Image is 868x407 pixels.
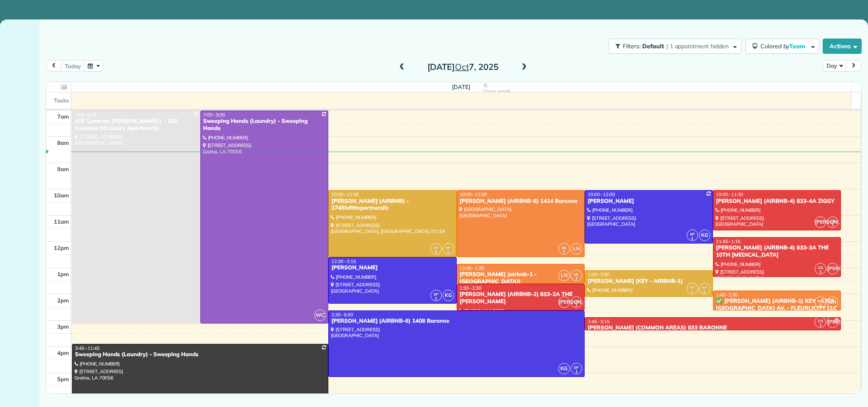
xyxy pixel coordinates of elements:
[815,321,826,329] small: 1
[818,299,823,303] span: ML
[331,264,454,271] div: [PERSON_NAME]
[587,278,710,285] div: [PERSON_NAME] (KEY - AIRBNB-1)
[559,248,569,256] small: 2
[571,368,582,376] small: 1
[623,42,641,50] span: Filters:
[666,42,729,50] span: | 1 appointment hidden
[446,245,451,250] span: KP
[716,238,740,244] span: 11:45 - 1:15
[699,288,710,296] small: 3
[574,272,579,277] span: ML
[61,60,84,72] button: today
[830,219,835,223] span: CG
[571,301,582,309] small: 1
[433,245,438,250] span: KP
[815,216,826,228] span: [PERSON_NAME]
[46,60,62,72] button: prev
[699,230,710,241] span: KG
[687,235,698,243] small: 1
[760,42,808,50] span: Colored by
[558,296,570,308] span: [PERSON_NAME]
[716,191,743,197] span: 10:00 - 11:30
[827,221,838,229] small: 1
[815,268,826,276] small: 1
[588,318,610,324] span: 2:45 - 3:15
[434,292,438,296] span: EP
[827,316,838,328] span: [PERSON_NAME]
[716,292,738,298] span: 1:45 - 2:30
[690,232,695,236] span: EP
[331,198,454,212] div: [PERSON_NAME] (AIRBNB) - 2745lafittepartnersllc
[715,244,839,259] div: [PERSON_NAME] (AIRBNB-4) 833-3A THE 10TH [MEDICAL_DATA]
[75,345,100,351] span: 3:45 - 11:45
[571,243,582,255] span: LN
[459,291,582,305] div: [PERSON_NAME] (AIRBNB-2) 833-2A THE [PERSON_NAME]
[609,39,741,54] button: Filters: Default | 1 appointment hidden
[558,270,570,281] span: LN
[331,312,353,318] span: 2:30 - 5:00
[460,191,487,197] span: 10:00 - 12:30
[818,265,823,270] span: CG
[57,376,69,382] span: 5pm
[452,83,470,90] span: [DATE]
[57,139,69,146] span: 8am
[57,166,69,172] span: 9am
[789,42,807,50] span: Team
[846,60,862,72] button: next
[314,310,326,321] span: WC
[588,271,610,277] span: 1:00 - 2:00
[331,191,359,197] span: 10:00 - 12:30
[818,318,823,323] span: CG
[605,39,741,54] a: Filters: Default | 1 appointment hidden
[815,301,826,309] small: 2
[57,113,69,120] span: 7am
[687,288,698,296] small: 1
[571,274,582,282] small: 2
[823,60,846,72] button: Day
[715,198,839,205] div: [PERSON_NAME] (AIRBNB-4) 833-4A ZIGGY
[410,62,516,72] h2: [DATE] 7, 2025
[431,248,441,256] small: 3
[702,285,707,290] span: KP
[75,351,326,358] div: Sweeping Hands (Laundry) - Sweeping Hands
[57,323,69,330] span: 3pm
[54,97,69,104] span: Tasks
[459,271,582,285] div: [PERSON_NAME] (airbnb-1 - [GEOGRAPHIC_DATA])
[460,285,482,291] span: 1:30 - 2:30
[823,39,862,54] button: Actions
[431,295,441,303] small: 1
[203,112,225,118] span: 7:00 - 3:00
[574,365,579,370] span: EP
[587,198,710,205] div: [PERSON_NAME]
[827,296,838,308] span: LN
[443,290,454,301] span: KG
[558,363,570,374] span: KG
[203,118,326,132] div: Sweeping Hands (Laundry) - Sweeping Hands
[57,349,69,356] span: 4pm
[75,112,97,118] span: 7:00 - 3:00
[331,258,356,264] span: 12:30 - 2:15
[827,263,838,274] span: [PERSON_NAME]
[715,298,839,312] div: ✅ [PERSON_NAME] (AIRBNB-1) KEY - 1708 [GEOGRAPHIC_DATA] AV. - FLEURLICITY LLC
[54,244,69,251] span: 12pm
[587,324,838,332] div: [PERSON_NAME] (COMMON AREAS) 833 BARONNE
[460,265,484,271] span: 12:45 - 1:30
[57,297,69,304] span: 2pm
[642,42,665,50] span: Default
[746,39,819,54] button: Colored byTeam
[75,118,198,132] div: 925 Common [PERSON_NAME] L - 925 Common St Luxury Apartments
[588,191,615,197] span: 10:00 - 12:00
[443,248,454,256] small: 1
[57,271,69,277] span: 1pm
[690,285,695,290] span: KP
[562,245,567,250] span: ML
[331,318,582,325] div: [PERSON_NAME] (AIRBNB-6) 1408 Baronne
[455,61,469,72] span: Oct
[54,218,69,225] span: 11am
[459,198,582,205] div: [PERSON_NAME] (AIRBNB-6) 1414 Baronne
[483,88,510,94] span: View week
[574,299,579,303] span: CG
[54,192,69,199] span: 10am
